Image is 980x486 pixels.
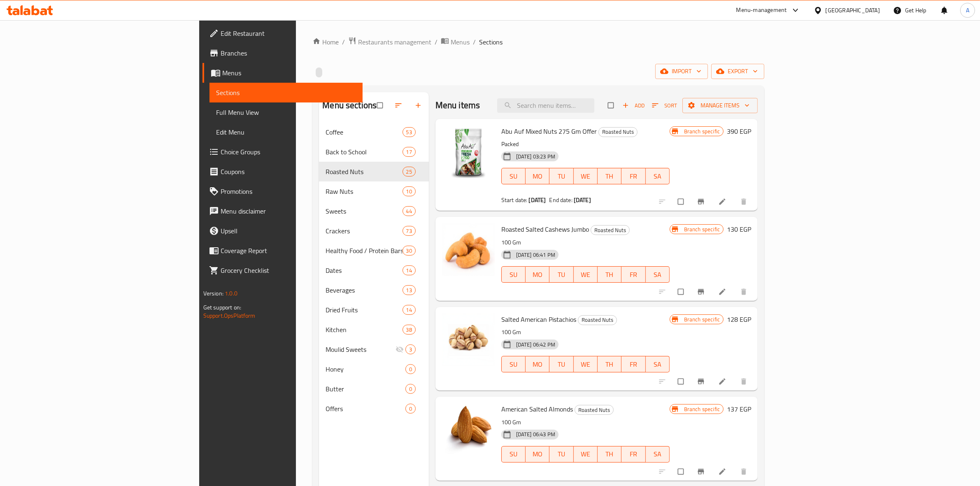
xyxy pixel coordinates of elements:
[403,325,416,335] div: items
[326,127,402,137] span: Coffee
[598,168,622,184] button: TH
[692,193,712,211] button: Branch-specific-item
[549,446,573,463] button: TU
[575,405,613,415] span: Roasted Nuts
[203,221,363,241] a: Upsell
[689,100,751,111] span: Manage items
[372,98,389,113] span: Select all sections
[326,305,402,315] div: Dried Fruits
[601,358,618,370] span: TH
[326,325,402,335] span: Kitchen
[403,285,416,295] div: items
[591,226,629,235] span: Roasted Nuts
[526,446,549,463] button: MO
[681,405,723,413] span: Branch specific
[553,170,570,182] span: TU
[655,64,708,79] button: import
[203,260,363,280] a: Grocery Checklist
[203,201,363,221] a: Menu disclaimer
[326,186,402,196] span: Raw Nuts
[718,66,758,77] span: export
[578,315,617,325] span: Roasted Nuts
[735,193,754,211] button: delete
[646,356,670,372] button: SA
[221,186,356,196] span: Promotions
[403,326,415,334] span: 38
[405,404,416,414] div: items
[603,98,620,113] span: Select section
[441,37,470,47] a: Menus
[442,403,495,456] img: American Salted Almonds
[326,344,395,354] span: Moulid Sweets
[505,358,522,370] span: SU
[649,448,666,460] span: SA
[203,181,363,201] a: Promotions
[598,446,622,463] button: TH
[625,358,642,370] span: FR
[319,162,428,181] div: Roasted Nuts25
[620,99,647,112] span: Add item
[501,403,573,415] span: American Salted Almonds
[221,265,356,275] span: Grocery Checklist
[649,358,666,370] span: SA
[736,5,787,15] div: Menu-management
[319,181,428,201] div: Raw Nuts10
[326,285,402,295] span: Beverages
[319,201,428,221] div: Sweets44
[718,288,728,296] a: Edit menu item
[203,302,241,313] span: Get support on:
[601,448,618,460] span: TH
[650,99,679,112] button: Sort
[501,266,526,283] button: SU
[622,266,645,283] button: FR
[501,446,526,463] button: SU
[718,467,728,476] a: Edit menu item
[203,142,363,162] a: Choice Groups
[203,288,223,299] span: Version:
[529,195,546,205] b: [DATE]
[513,153,559,160] span: [DATE] 03:23 PM
[403,148,415,156] span: 17
[505,448,522,460] span: SU
[406,385,415,393] span: 0
[649,269,666,281] span: SA
[326,364,405,374] div: Honey
[319,142,428,162] div: Back to School17
[529,358,546,370] span: MO
[553,448,570,460] span: TU
[622,356,645,372] button: FR
[681,316,723,323] span: Branch specific
[574,195,591,205] b: [DATE]
[673,464,690,479] span: Select to update
[501,195,528,205] span: Start date:
[473,37,476,47] li: /
[435,37,438,47] li: /
[735,283,754,301] button: delete
[403,286,415,294] span: 13
[649,170,666,182] span: SA
[358,37,431,47] span: Restaurants management
[326,404,405,414] div: Offers
[622,101,645,110] span: Add
[662,66,701,77] span: import
[553,358,570,370] span: TU
[210,122,363,142] a: Edit Menu
[501,168,526,184] button: SU
[682,98,758,113] button: Manage items
[403,128,415,136] span: 53
[403,167,416,177] div: items
[403,265,416,275] div: items
[319,300,428,320] div: Dried Fruits14
[326,265,402,275] div: Dates
[826,6,880,15] div: [GEOGRAPHIC_DATA]
[406,405,415,413] span: 0
[718,377,728,386] a: Edit menu item
[718,198,728,206] a: Edit menu item
[403,226,416,236] div: items
[646,168,670,184] button: SA
[727,126,751,137] h6: 390 EGP
[501,125,597,137] span: Abu Auf Mixed Nuts 275 Gm Offer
